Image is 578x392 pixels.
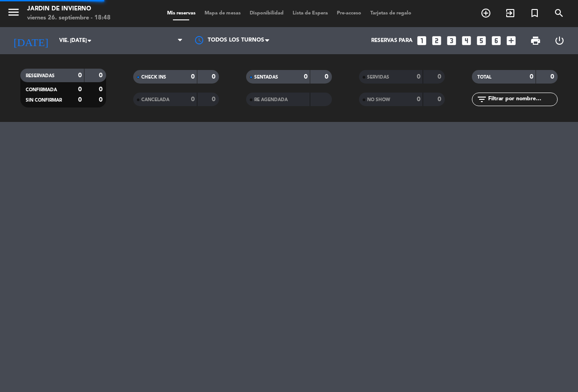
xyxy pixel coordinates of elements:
i: exit_to_app [505,8,516,19]
i: looks_6 [490,35,502,47]
span: Disponibilidad [245,11,288,16]
strong: 0 [78,97,82,103]
span: TOTAL [477,75,491,79]
span: CANCELADA [141,98,169,102]
strong: 0 [191,74,195,80]
div: JARDIN DE INVIERNO [27,5,111,14]
span: Reservas para [371,37,413,44]
span: RESERVADAS [26,74,55,78]
span: Tarjetas de regalo [366,11,416,16]
span: NO SHOW [367,98,390,102]
i: add_box [505,35,517,47]
span: CHECK INS [141,75,166,79]
i: turned_in_not [529,8,540,19]
strong: 0 [325,74,330,80]
strong: 0 [78,72,82,79]
strong: 0 [530,74,533,80]
i: [DATE] [7,31,55,51]
strong: 0 [191,96,195,103]
strong: 0 [99,97,104,103]
strong: 0 [438,74,443,80]
strong: 0 [304,74,308,80]
button: menu [7,5,20,22]
strong: 0 [99,86,104,93]
i: arrow_drop_down [84,35,95,46]
span: SIN CONFIRMAR [26,98,62,103]
span: CONFIRMADA [26,88,57,92]
span: SERVIDAS [367,75,389,79]
i: looks_two [431,35,443,47]
strong: 0 [417,74,420,80]
strong: 0 [417,96,420,103]
i: menu [7,5,20,19]
span: Pre-acceso [332,11,366,16]
i: looks_4 [461,35,472,47]
div: LOG OUT [547,27,571,54]
strong: 0 [550,74,556,80]
i: filter_list [476,94,487,105]
span: SENTADAS [254,75,278,79]
span: RE AGENDADA [254,98,288,102]
i: power_settings_new [554,35,565,46]
span: Mapa de mesas [200,11,245,16]
strong: 0 [438,96,443,103]
i: looks_one [416,35,428,47]
i: search [554,8,564,19]
span: Mis reservas [163,11,200,16]
i: looks_3 [446,35,457,47]
div: viernes 26. septiembre - 18:48 [27,14,111,23]
span: Lista de Espera [288,11,332,16]
i: looks_5 [475,35,487,47]
i: add_circle_outline [480,8,491,19]
strong: 0 [78,86,82,93]
strong: 0 [99,72,104,79]
span: print [530,35,541,46]
strong: 0 [212,96,217,103]
strong: 0 [212,74,217,80]
input: Filtrar por nombre... [487,94,557,104]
